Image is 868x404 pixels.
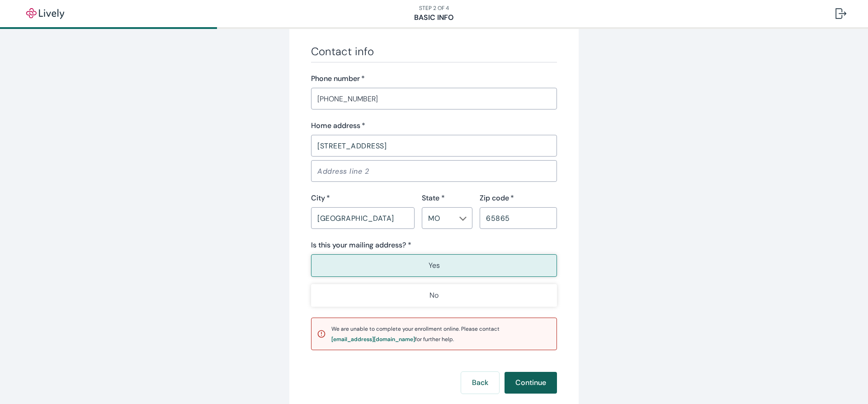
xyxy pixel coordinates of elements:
label: Phone number [311,73,365,84]
input: City [311,209,415,227]
input: -- [425,212,455,224]
button: Back [461,372,499,394]
a: support email [331,337,415,342]
svg: Chevron icon [459,215,467,222]
p: Yes [429,260,440,271]
p: No [429,290,439,301]
label: Is this your mailing address? * [311,240,411,251]
button: No [311,284,557,307]
input: Address line 1 [311,137,557,155]
label: City [311,193,330,204]
img: Lively [20,8,71,19]
span: We are unable to complete your enrollment online. Please contact for further help. [331,325,500,343]
div: [EMAIL_ADDRESS][DOMAIN_NAME] [331,337,415,342]
button: Yes [311,254,557,277]
button: Continue [505,372,557,394]
input: Address line 2 [311,162,557,180]
label: State * [422,193,445,204]
input: Zip code [480,209,557,227]
h3: Contact info [311,45,557,58]
label: Zip code [480,193,514,204]
button: Open [458,214,467,223]
button: Log out [828,3,854,24]
label: Home address [311,120,365,131]
input: (555) 555-5555 [311,90,557,108]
